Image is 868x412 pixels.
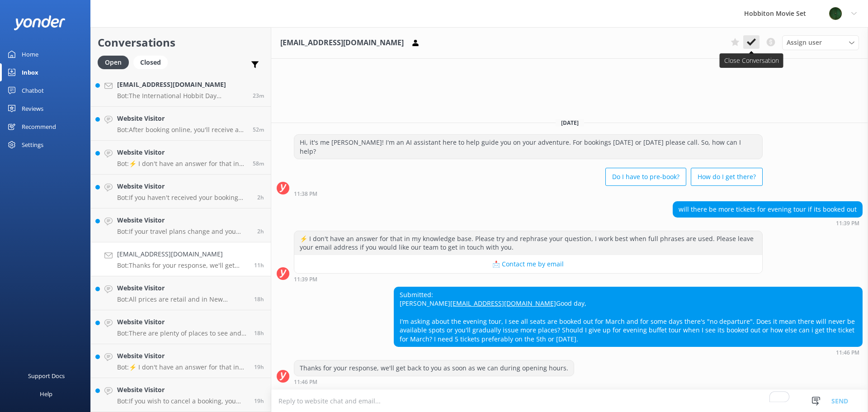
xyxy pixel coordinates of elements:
h4: Website Visitor [117,181,250,191]
button: Do I have to pre-book? [605,168,686,186]
strong: 11:46 PM [294,379,317,385]
div: Assign User [782,35,859,50]
textarea: To enrich screen reader interactions, please activate Accessibility in Grammarly extension settings [271,390,868,412]
p: Bot: Thanks for your response, we'll get back to you as soon as we can during opening hours. [117,261,247,270]
h4: Website Visitor [117,114,246,123]
strong: 11:38 PM [294,191,317,197]
a: Website VisitorBot:If you wish to cancel a booking, you can contact our reservations team via pho... [91,378,271,412]
h4: Website Visitor [117,147,246,157]
a: [EMAIL_ADDRESS][DOMAIN_NAME] [450,299,556,308]
img: 34-1625720359.png [829,7,842,20]
div: Settings [22,136,43,154]
button: How do I get there? [691,168,763,186]
div: Recommend [22,118,56,136]
p: Bot: If your travel plans change and you need to amend your booking, please contact our team at [... [117,227,250,236]
p: Bot: All prices are retail and in New Zealand Dollars (NZD) - GST inclusive. [117,295,247,303]
a: Website VisitorBot:After booking online, you'll receive a confirmation email. Read it carefully a... [91,107,271,141]
a: [EMAIL_ADDRESS][DOMAIN_NAME]Bot:Thanks for your response, we'll get back to you as soon as we can... [91,242,271,276]
h3: [EMAIL_ADDRESS][DOMAIN_NAME] [280,37,404,49]
h4: Website Visitor [117,385,247,395]
span: Sep 20 2025 08:31am (UTC +12:00) Pacific/Auckland [257,227,264,235]
div: Sep 19 2025 11:39pm (UTC +12:00) Pacific/Auckland [294,276,763,282]
div: will there be more tickets for evening tour if its booked out [673,202,862,217]
h4: Website Visitor [117,283,247,293]
div: Sep 19 2025 11:46pm (UTC +12:00) Pacific/Auckland [294,379,574,385]
span: [DATE] [556,119,584,127]
div: Chatbot [22,81,44,99]
a: Website VisitorBot:There are plenty of places to see and experience in the local areas. For more ... [91,310,271,344]
h2: Conversations [98,34,264,51]
div: Inbox [22,63,38,81]
div: Closed [133,56,168,69]
span: Sep 19 2025 02:57pm (UTC +12:00) Pacific/Auckland [254,397,264,405]
div: Home [22,45,38,63]
a: Open [98,57,133,67]
div: Submitted: [PERSON_NAME] Good day, I'm asking about the evening tour, I see all seats are booked ... [394,287,862,347]
a: Website VisitorBot:If you haven't received your booking confirmation email, please check your Jun... [91,175,271,208]
span: Sep 19 2025 04:03pm (UTC +12:00) Pacific/Auckland [254,329,264,337]
span: Sep 20 2025 10:30am (UTC +12:00) Pacific/Auckland [253,92,264,99]
a: [EMAIL_ADDRESS][DOMAIN_NAME]Bot:The International Hobbit Day experience is 5.5 hours long from Th... [91,73,271,107]
h4: [EMAIL_ADDRESS][DOMAIN_NAME] [117,80,246,90]
h4: [EMAIL_ADDRESS][DOMAIN_NAME] [117,249,247,259]
span: Sep 19 2025 03:52pm (UTC +12:00) Pacific/Auckland [254,363,264,371]
div: ⚡ I don't have an answer for that in my knowledge base. Please try and rephrase your question, I ... [294,231,762,255]
div: Sep 19 2025 11:38pm (UTC +12:00) Pacific/Auckland [294,190,763,197]
h4: Website Visitor [117,215,250,225]
span: Sep 19 2025 04:27pm (UTC +12:00) Pacific/Auckland [254,295,264,303]
img: yonder-white-logo.png [14,15,66,30]
a: Website VisitorBot:⚡ I don't have an answer for that in my knowledge base. Please try and rephras... [91,344,271,378]
span: Sep 20 2025 09:55am (UTC +12:00) Pacific/Auckland [253,160,264,167]
button: 📩 Contact me by email [294,255,762,273]
p: Bot: If you wish to cancel a booking, you can contact our reservations team via phone at [PHONE_N... [117,397,247,405]
strong: 11:46 PM [836,350,859,355]
p: Bot: The International Hobbit Day experience is 5.5 hours long from The Shire's Rest and 6.5 hour... [117,92,246,100]
div: Sep 19 2025 11:46pm (UTC +12:00) Pacific/Auckland [394,349,863,355]
span: Sep 20 2025 08:42am (UTC +12:00) Pacific/Auckland [257,194,264,201]
div: Open [98,56,129,69]
h4: Website Visitor [117,317,247,327]
p: Bot: ⚡ I don't have an answer for that in my knowledge base. Please try and rephrase your questio... [117,363,247,371]
p: Bot: ⚡ I don't have an answer for that in my knowledge base. Please try and rephrase your questio... [117,160,246,168]
span: Sep 19 2025 11:46pm (UTC +12:00) Pacific/Auckland [254,261,264,269]
a: Website VisitorBot:⚡ I don't have an answer for that in my knowledge base. Please try and rephras... [91,141,271,175]
span: Assign user [787,38,822,47]
div: Sep 19 2025 11:39pm (UTC +12:00) Pacific/Auckland [673,220,863,226]
p: Bot: If you haven't received your booking confirmation email, please check your Junk Mail folder,... [117,194,250,202]
span: Sep 20 2025 10:01am (UTC +12:00) Pacific/Auckland [253,126,264,133]
strong: 11:39 PM [294,277,317,282]
a: Website VisitorBot:All prices are retail and in New Zealand Dollars (NZD) - GST inclusive.18h [91,276,271,310]
div: Support Docs [28,367,65,385]
p: Bot: After booking online, you'll receive a confirmation email. Read it carefully and arrive at t... [117,126,246,134]
p: Bot: There are plenty of places to see and experience in the local areas. For more information, v... [117,329,247,337]
div: Reviews [22,99,43,118]
div: Hi, it's me [PERSON_NAME]! I'm an AI assistant here to help guide you on your adventure. For book... [294,135,762,159]
h4: Website Visitor [117,351,247,361]
strong: 11:39 PM [836,221,859,226]
a: Closed [133,57,172,67]
div: Thanks for your response, we'll get back to you as soon as we can during opening hours. [294,360,574,376]
div: Help [40,385,52,403]
a: Website VisitorBot:If your travel plans change and you need to amend your booking, please contact... [91,208,271,242]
